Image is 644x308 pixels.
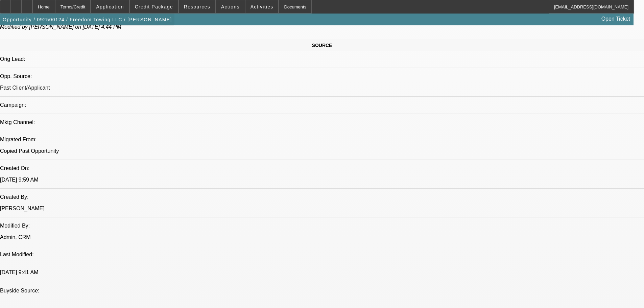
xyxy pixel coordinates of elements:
[221,4,240,9] span: Actions
[312,43,332,48] span: SOURCE
[216,0,245,13] button: Actions
[130,0,178,13] button: Credit Package
[96,4,124,9] span: Application
[245,0,279,13] button: Activities
[3,17,172,22] span: Opportunity / 092500124 / Freedom Towing LLC / [PERSON_NAME]
[135,4,173,9] span: Credit Package
[599,13,633,25] a: Open Ticket
[179,0,215,13] button: Resources
[184,4,210,9] span: Resources
[251,4,273,9] span: Activities
[91,0,129,13] button: Application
